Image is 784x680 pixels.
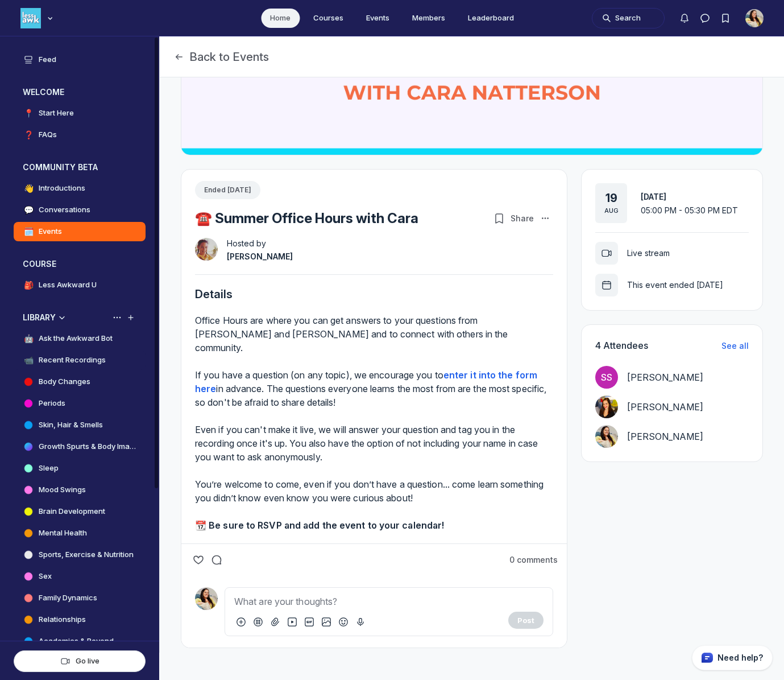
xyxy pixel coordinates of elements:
button: COMMUNITY BETACollapse space [14,158,146,176]
a: View user profile [595,366,618,389]
span: [DATE] [641,192,666,201]
h4: Events [39,226,62,237]
button: Less Awkward Hub logo [20,7,56,30]
span: This event ended [DATE] [627,279,723,291]
button: Like the ☎️ Summer Office Hours with Cara post [190,552,206,568]
h4: Recent Recordings [39,355,106,366]
a: 📍Start Here [14,104,146,123]
strong: 📆 Be sure to RSVP and add the event to your calendar! [195,520,444,531]
a: Relationships [14,610,146,629]
span: 🤖 [23,333,34,344]
a: Leaderboard [459,9,523,28]
h3: LIBRARY [23,312,56,323]
a: View user profile [595,425,618,448]
h3: WELCOME [23,86,64,98]
h4: Mood Swings [39,484,86,496]
span: 🎒 [23,279,34,291]
a: View user profile [627,430,703,443]
button: Open slash commands menu [234,615,248,629]
h4: Relationships [39,614,86,625]
button: User menu options [745,9,764,27]
a: Sleep [14,459,146,478]
a: Home [261,9,300,28]
h4: Growth Spurts & Body Image [39,441,136,452]
button: Event actions [537,211,553,226]
a: 🤖Ask the Awkward Bot [14,329,146,348]
div: 19 [605,191,617,205]
span: See all [721,341,749,351]
a: 📹Recent Recordings [14,351,146,370]
h4: Conversations [39,204,90,216]
h4: Mental Health [39,527,87,539]
button: Attach files [268,615,282,629]
a: View user profile [627,370,703,384]
h4: Sleep [39,463,59,474]
h4: Sports, Exercise & Nutrition [39,549,134,561]
a: 👋Introductions [14,179,146,198]
a: 🎒Less Awkward U [14,275,146,295]
h3: COMMUNITY BETA [23,162,98,173]
h4: Brain Development [39,506,105,517]
span: 👋 [23,183,34,194]
span: 🗓️ [23,226,34,237]
button: View space group options [111,312,123,323]
button: See all [721,339,749,352]
a: View user profile [595,395,618,418]
button: Add emoji [337,615,350,629]
span: [PERSON_NAME] [627,372,703,383]
h4: Body Changes [39,376,90,388]
button: WELCOMECollapse space [14,83,146,101]
span: 05:00 PM - 05:30 PM EDT [641,205,738,215]
button: 0 comments [509,554,558,566]
a: Brain Development [14,502,146,521]
a: Body Changes [14,372,146,391]
h4: Academics & Beyond [39,636,114,647]
span: 4 Attendees [595,340,648,351]
button: Back to Events [173,49,269,65]
button: LIBRARYCollapse space [14,308,146,327]
button: Notifications [674,8,695,28]
a: Periods [14,394,146,413]
a: Growth Spurts & Body Image [14,437,146,456]
a: View user profile [627,400,703,414]
button: Record voice message [354,615,367,629]
button: Post [508,612,544,629]
h4: Less Awkward U [39,279,97,291]
span: Live stream [627,248,670,259]
div: Go live [23,656,136,666]
a: View user profile [195,238,218,263]
span: Ended [DATE] [204,186,251,195]
div: Aug [604,206,619,215]
p: Need help? [717,652,763,663]
button: Link to a post, event, lesson, or space [251,615,265,629]
h4: Periods [39,398,65,409]
a: Skin, Hair & Smells [14,415,146,435]
h3: COURSE [23,258,56,270]
a: 🗓️Events [14,222,146,241]
span: Share [511,213,534,224]
h4: Start Here [39,108,74,119]
header: Page Header [160,36,784,77]
img: Less Awkward Hub logo [20,8,41,28]
h5: Details [195,286,553,302]
button: Go live [14,650,146,672]
a: Mood Swings [14,480,146,500]
span: [PERSON_NAME] [627,401,703,413]
h4: FAQs [39,129,57,141]
a: Feed [14,50,146,69]
a: View user profile [227,249,293,263]
span: 💬 [23,204,34,216]
button: Add GIF [302,615,316,629]
button: COURSECollapse space [14,255,146,273]
h4: Family Dynamics [39,592,97,604]
a: Sex [14,567,146,586]
button: Comment on ☎️ Summer Office Hours with Cara [209,552,225,568]
h4: Feed [39,54,56,65]
a: Sports, Exercise & Nutrition [14,545,146,564]
a: ❓FAQs [14,125,146,145]
a: Members [403,9,454,28]
div: Collapse space [56,312,68,323]
h4: Introductions [39,183,85,194]
span: ❓ [23,129,34,141]
a: Events [357,9,399,28]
